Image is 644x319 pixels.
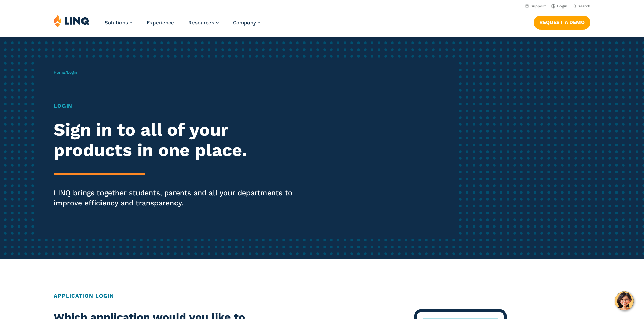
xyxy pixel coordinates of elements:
button: Open Search Bar [573,4,590,9]
nav: Button Navigation [534,14,590,29]
a: Solutions [105,20,132,26]
span: Solutions [105,20,128,26]
p: LINQ brings together students, parents and all your departments to improve efficiency and transpa... [54,188,302,208]
h2: Application Login [54,292,590,300]
h1: Login [54,102,302,110]
img: LINQ | K‑12 Software [54,14,90,27]
a: Request a Demo [534,16,590,29]
span: Resources [188,20,214,26]
a: Login [551,4,567,9]
a: Home [54,70,65,75]
span: Search [578,4,590,9]
a: Company [233,20,260,26]
a: Experience [147,20,174,26]
span: Company [233,20,256,26]
h2: Sign in to all of your products in one place. [54,120,302,161]
button: Hello, have a question? Let’s chat. [615,291,634,310]
nav: Primary Navigation [105,14,260,37]
span: Login [67,70,77,75]
a: Support [525,4,546,9]
span: / [54,70,77,75]
a: Resources [188,20,219,26]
